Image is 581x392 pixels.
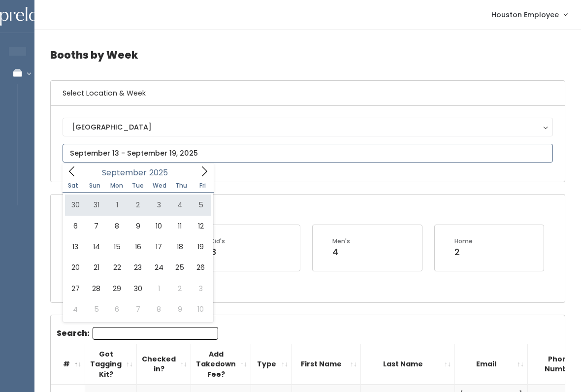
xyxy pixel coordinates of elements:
span: September 14, 2025 [86,236,106,257]
span: Wed [149,183,170,189]
span: Tue [127,183,149,189]
span: September 27, 2025 [65,278,86,299]
span: September 2, 2025 [128,195,148,215]
span: September 10, 2025 [149,216,169,236]
div: Home [454,237,473,246]
span: October 5, 2025 [86,299,106,320]
div: 8 [211,246,225,259]
h4: Booths by Week [50,41,565,68]
input: September 13 - September 19, 2025 [63,144,553,163]
th: Type: activate to sort column ascending [251,344,292,385]
span: October 9, 2025 [169,299,190,320]
span: September 1, 2025 [107,195,128,215]
label: Search: [57,327,218,340]
div: Kid's [211,237,225,246]
span: September 4, 2025 [169,195,190,215]
span: September 30, 2025 [128,278,148,299]
span: September 18, 2025 [169,236,190,257]
input: Year [147,166,176,179]
span: September 12, 2025 [190,216,211,236]
span: September 16, 2025 [128,236,148,257]
span: October 4, 2025 [65,299,86,320]
input: Search: [93,327,218,340]
span: October 1, 2025 [149,278,169,299]
span: September 24, 2025 [149,257,169,278]
span: October 7, 2025 [128,299,148,320]
th: Got Tagging Kit?: activate to sort column ascending [85,344,137,385]
div: [GEOGRAPHIC_DATA] [72,122,544,132]
span: Mon [106,183,128,189]
div: 4 [332,246,350,259]
span: September 11, 2025 [169,216,190,236]
span: September 29, 2025 [107,278,128,299]
span: Sat [63,183,84,189]
th: Email: activate to sort column ascending [455,344,528,385]
span: October 10, 2025 [190,299,211,320]
span: September 26, 2025 [190,257,211,278]
span: Houston Employee [491,9,559,20]
span: September 22, 2025 [107,257,128,278]
span: September 17, 2025 [149,236,169,257]
span: September 13, 2025 [65,236,86,257]
span: September 8, 2025 [107,216,128,236]
th: #: activate to sort column descending [51,344,85,385]
span: August 31, 2025 [86,195,106,215]
a: Houston Employee [482,4,577,25]
span: October 2, 2025 [169,278,190,299]
span: September 23, 2025 [128,257,148,278]
span: September 7, 2025 [86,216,106,236]
th: Add Takedown Fee?: activate to sort column ascending [191,344,251,385]
span: October 8, 2025 [149,299,169,320]
button: [GEOGRAPHIC_DATA] [63,118,553,136]
span: September 5, 2025 [190,195,211,215]
span: August 30, 2025 [65,195,86,215]
span: September 9, 2025 [128,216,148,236]
span: September 28, 2025 [86,278,106,299]
span: Thu [170,183,192,189]
div: 2 [454,246,473,259]
th: Checked in?: activate to sort column ascending [137,344,191,385]
h6: Select Location & Week [51,81,565,106]
span: October 6, 2025 [107,299,128,320]
span: Sun [84,183,106,189]
span: September 15, 2025 [107,236,128,257]
th: First Name: activate to sort column ascending [292,344,361,385]
span: September 20, 2025 [65,257,86,278]
span: October 3, 2025 [190,278,211,299]
span: September 25, 2025 [169,257,190,278]
th: Last Name: activate to sort column ascending [361,344,455,385]
span: September [102,169,147,177]
span: September 21, 2025 [86,257,106,278]
div: Men's [332,237,350,246]
span: Fri [192,183,214,189]
span: September 3, 2025 [149,195,169,215]
span: September 6, 2025 [65,216,86,236]
span: September 19, 2025 [190,236,211,257]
